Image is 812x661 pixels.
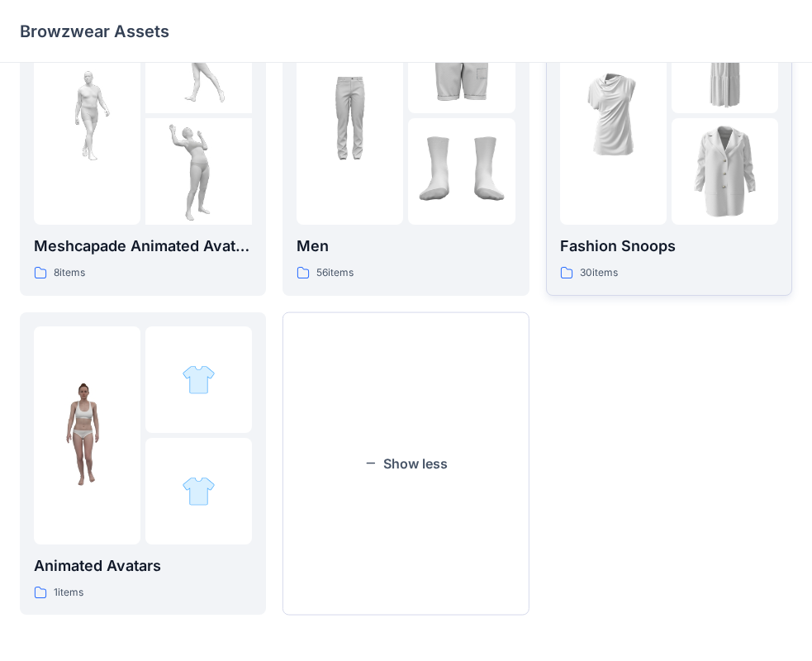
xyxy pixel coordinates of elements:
[182,363,216,397] img: folder 2
[297,235,515,258] p: Men
[182,474,216,508] img: folder 3
[20,312,266,616] a: folder 1folder 2folder 3Animated Avatars1items
[34,554,252,578] p: Animated Avatars
[145,118,252,225] img: folder 3
[34,62,140,169] img: folder 1
[580,264,618,282] p: 30 items
[672,118,778,225] img: folder 3
[54,264,85,282] p: 8 items
[283,312,529,616] button: Show less
[34,235,252,258] p: Meshcapade Animated Avatars
[560,235,778,258] p: Fashion Snoops
[408,118,515,225] img: folder 3
[316,264,354,282] p: 56 items
[34,382,140,488] img: folder 1
[560,62,667,169] img: folder 1
[20,20,169,43] p: Browzwear Assets
[54,584,83,602] p: 1 items
[297,62,403,169] img: folder 1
